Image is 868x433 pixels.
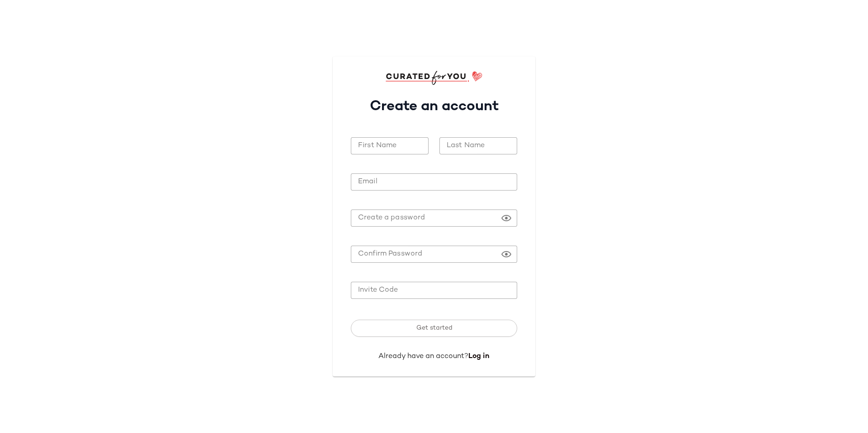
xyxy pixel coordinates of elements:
h1: Create an account [351,85,517,123]
a: Log in [468,353,490,360]
img: cfy_login_logo.DGdB1djN.svg [386,71,483,84]
button: Get started [351,320,517,337]
span: Already have an account? [378,353,468,360]
span: Get started [415,325,452,332]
